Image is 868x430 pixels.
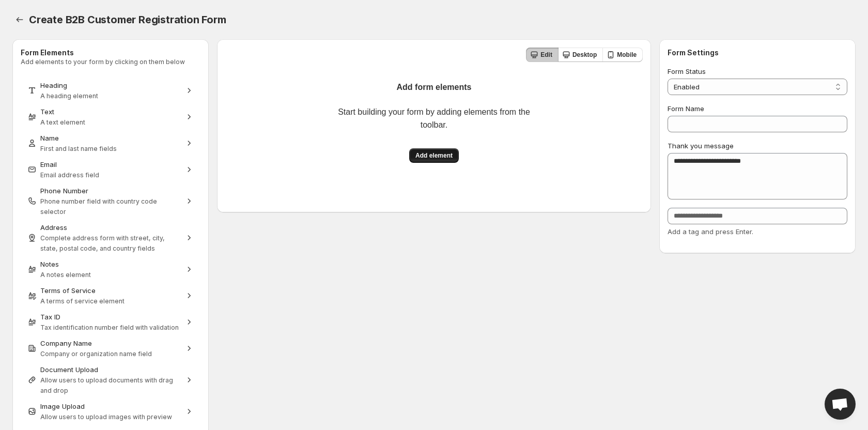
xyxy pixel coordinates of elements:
span: Desktop [572,51,597,59]
div: Document Upload [40,364,181,375]
span: Add a tag and press Enter. [668,227,753,236]
span: Add element [415,151,453,160]
span: Thank you message [668,142,734,150]
div: Phone Number [40,186,181,196]
span: First and last name fields [40,145,117,152]
span: Tax identification number field with validation [40,324,179,331]
span: Mobile [617,51,637,59]
span: Email address field [40,171,99,179]
span: Company or organization name field [40,350,152,358]
div: Open chat [825,389,856,420]
div: Text [40,106,181,117]
span: Form Status [668,67,706,75]
span: A terms of service element [40,297,125,305]
div: Company Name [40,338,181,348]
div: Name [40,133,181,143]
span: A heading element [40,92,98,100]
span: Complete address form with street, city, state, postal code, and country fields [40,234,165,252]
p: Add elements to your form by clicking on them below [21,58,200,66]
div: Heading [40,80,181,90]
span: Form Name [668,104,704,113]
button: Edit [526,48,559,62]
p: Start building your form by adding elements from the toolbar. [331,105,537,132]
button: Add element [409,148,459,163]
button: Back [12,12,27,27]
button: Desktop [558,48,603,62]
div: Notes [40,259,181,269]
span: A notes element [40,271,91,279]
p: Add form elements [331,81,537,94]
button: Mobile [602,48,643,62]
div: Tax ID [40,312,181,322]
span: Edit [540,51,552,59]
div: Terms of Service [40,285,181,296]
div: Address [40,222,181,233]
span: Allow users to upload documents with drag and drop [40,376,173,394]
div: Email [40,159,181,170]
span: A text element [40,118,85,126]
div: Image Upload [40,401,181,411]
span: Allow users to upload images with preview [40,413,172,421]
span: Create B2B Customer Registration Form [29,13,226,26]
h2: Form Elements [21,48,200,58]
h2: Form Settings [668,48,847,58]
span: Phone number field with country code selector [40,197,157,216]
